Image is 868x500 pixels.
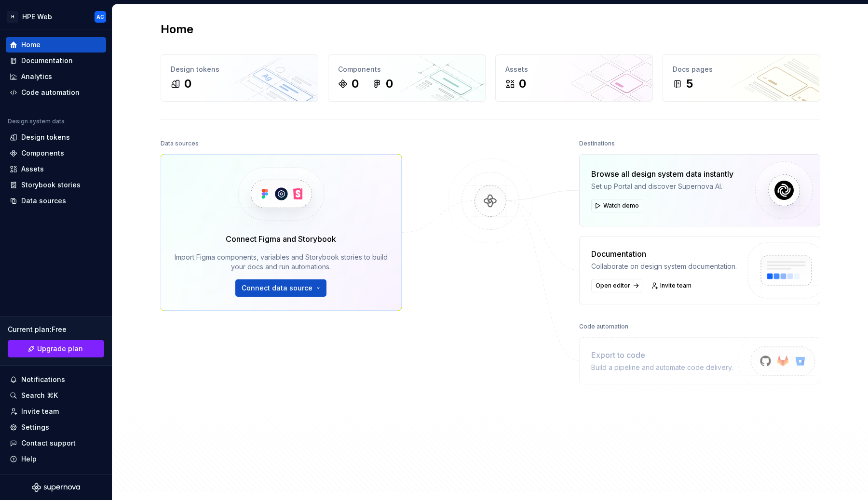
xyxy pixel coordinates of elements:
a: Design tokens [6,130,106,145]
div: Documentation [21,56,73,66]
div: 0 [386,76,393,92]
button: Watch demo [591,199,643,212]
div: Docs pages [673,65,810,74]
span: Watch demo [603,202,639,210]
button: Connect data source [235,279,326,297]
span: Open editor [596,282,630,289]
div: Import Figma components, variables and Storybook stories to build your docs and run automations. [175,252,388,272]
div: Connect Figma and Storybook [226,233,336,245]
a: Code automation [6,85,106,100]
div: Help [21,454,37,464]
div: Notifications [21,375,65,384]
div: Analytics [21,72,52,81]
div: AC [96,13,104,21]
button: HHPE WebAC [2,6,110,27]
button: Search ⌘K [6,388,106,403]
div: Export to code [591,349,733,361]
span: Invite team [660,282,692,289]
div: Settings [21,422,49,432]
div: Collaborate on design system documentation. [591,262,737,271]
div: Documentation [591,248,737,260]
div: Home [21,40,41,50]
div: Current plan : Free [8,325,104,334]
button: Help [6,451,106,467]
svg: Supernova Logo [32,483,80,492]
a: Documentation [6,53,106,68]
a: Invite team [648,279,696,292]
a: Components [6,145,106,161]
div: Data sources [161,137,199,150]
div: Design system data [8,118,65,125]
div: Assets [21,164,44,174]
div: Build a pipeline and automate code delivery. [591,363,733,372]
a: Docs pages5 [663,54,820,102]
div: Destinations [579,137,615,150]
div: Browse all design system data instantly [591,168,733,180]
a: Design tokens0 [161,54,318,102]
div: Data sources [21,196,66,206]
button: Notifications [6,372,106,387]
div: H [7,11,18,23]
div: Storybook stories [21,180,81,190]
div: Design tokens [21,132,70,142]
a: Settings [6,420,106,435]
span: Connect data source [242,283,312,293]
div: Invite team [21,407,59,416]
a: Upgrade plan [8,340,104,357]
div: Design tokens [171,65,308,74]
a: Assets0 [495,54,653,102]
div: 0 [352,76,359,92]
a: Analytics [6,69,106,84]
button: Contact support [6,435,106,451]
div: Search ⌘K [21,391,58,400]
a: Components00 [328,54,486,102]
div: 5 [686,76,693,92]
div: Code automation [21,88,80,97]
a: Home [6,37,106,53]
div: 0 [184,76,191,92]
div: 0 [519,76,526,92]
h2: Home [161,22,193,37]
div: Code automation [579,320,628,333]
a: Storybook stories [6,177,106,193]
div: Components [21,148,64,158]
a: Invite team [6,404,106,419]
a: Open editor [591,279,642,292]
div: Set up Portal and discover Supernova AI. [591,182,733,191]
div: Contact support [21,438,76,448]
div: Components [338,65,475,74]
a: Data sources [6,193,106,209]
div: HPE Web [22,12,52,22]
span: Upgrade plan [37,344,83,354]
div: Assets [505,65,643,74]
a: Assets [6,161,106,177]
